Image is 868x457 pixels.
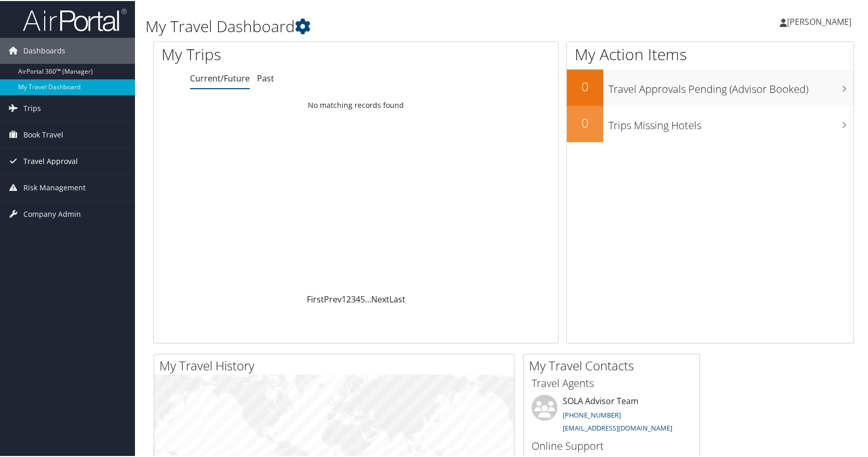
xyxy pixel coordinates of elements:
[23,7,127,31] img: airportal-logo.png
[567,43,853,64] h1: My Action Items
[145,15,623,36] h1: My Travel Dashboard
[257,72,274,83] a: Past
[307,293,324,304] a: First
[563,409,621,419] a: [PHONE_NUMBER]
[159,356,514,373] h2: My Travel History
[529,356,699,373] h2: My Travel Contacts
[190,72,250,83] a: Current/Future
[365,293,371,304] span: …
[563,422,672,432] a: [EMAIL_ADDRESS][DOMAIN_NAME]
[23,174,86,200] span: Risk Management
[161,43,382,64] h1: My Trips
[23,147,78,173] span: Travel Approval
[324,293,342,304] a: Prev
[608,76,853,95] h3: Travel Approvals Pending (Advisor Booked)
[608,112,853,132] h3: Trips Missing Hotels
[532,375,691,390] h3: Travel Agents
[567,68,853,105] a: 0Travel Approvals Pending (Advisor Booked)
[360,293,365,304] a: 5
[526,394,697,436] li: SOLA Advisor Team
[351,293,356,304] a: 3
[567,77,603,94] h2: 0
[342,293,346,304] a: 1
[23,200,81,226] span: Company Admin
[371,293,389,304] a: Next
[532,438,691,452] h3: Online Support
[567,105,853,141] a: 0Trips Missing Hotels
[356,293,360,304] a: 4
[154,95,558,114] td: No matching records found
[389,293,405,304] a: Last
[787,15,851,26] span: [PERSON_NAME]
[567,113,603,131] h2: 0
[23,94,41,120] span: Trips
[23,121,63,147] span: Book Travel
[23,37,65,63] span: Dashboards
[346,293,351,304] a: 2
[780,5,862,36] a: [PERSON_NAME]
